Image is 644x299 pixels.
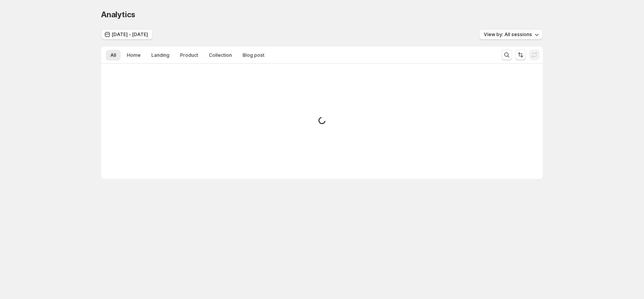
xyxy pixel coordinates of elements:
span: Analytics [101,10,135,19]
span: Blog post [243,52,264,58]
button: View by: All sessions [479,29,543,40]
span: Home [127,52,141,58]
button: Search and filter results [501,50,512,60]
span: Landing [151,52,169,58]
span: View by: All sessions [484,31,532,38]
span: Collection [209,52,232,58]
button: [DATE] - [DATE] [101,29,153,40]
span: [DATE] - [DATE] [112,31,148,38]
span: All [110,52,116,58]
button: Sort the results [515,50,526,60]
span: Product [180,52,198,58]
